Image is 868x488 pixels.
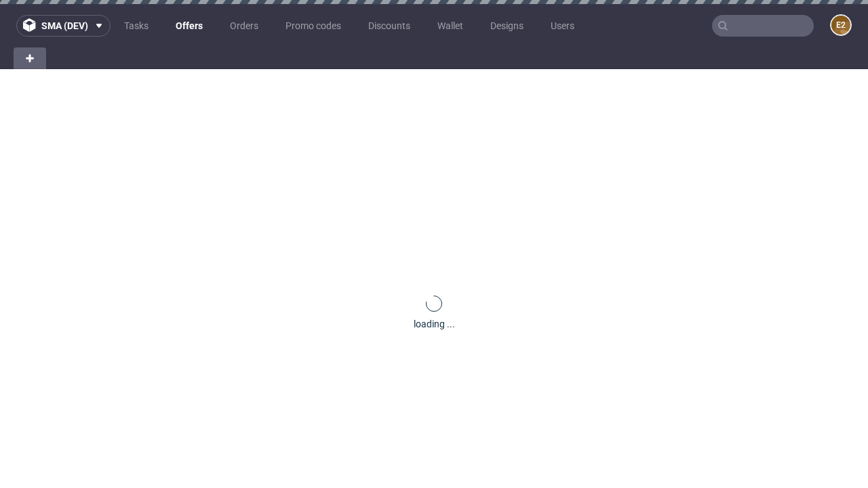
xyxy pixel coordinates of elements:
[831,16,850,35] figcaption: e2
[277,15,349,37] a: Promo codes
[482,15,532,37] a: Designs
[167,15,211,37] a: Offers
[116,15,157,37] a: Tasks
[16,15,111,37] button: sma (dev)
[222,15,267,37] a: Orders
[542,15,583,37] a: Users
[429,15,471,37] a: Wallet
[360,15,418,37] a: Discounts
[414,317,455,331] div: loading ...
[41,21,88,30] span: sma (dev)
